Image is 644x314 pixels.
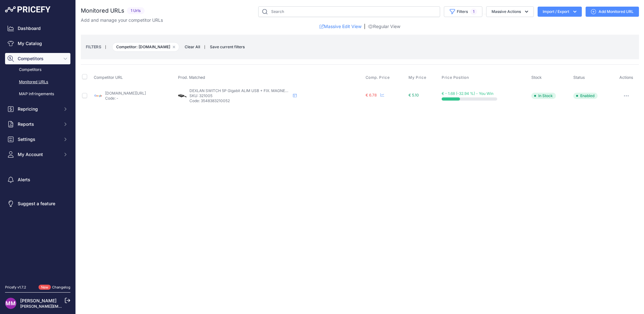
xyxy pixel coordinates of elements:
[5,134,70,145] button: Settings
[105,96,146,101] p: Code: -
[408,75,426,80] span: My Price
[20,304,117,309] a: [PERSON_NAME][EMAIL_ADDRESS][DOMAIN_NAME]
[18,121,59,127] span: Reports
[189,98,290,103] p: Code: 3548383210052
[5,149,70,160] button: My Account
[586,7,639,17] a: Add Monitored URL
[5,103,70,115] button: Repricing
[18,55,59,62] span: Competitors
[20,298,57,303] a: [PERSON_NAME]
[258,6,440,17] input: Search
[86,44,101,49] small: FILTERS
[619,75,633,80] span: Actions
[366,75,390,80] span: Comp. Price
[319,23,361,30] a: Massive Edit View
[127,7,145,15] span: 1 Urls
[531,93,556,99] span: In Stock
[364,23,366,30] span: |
[182,44,203,50] button: Clear All
[442,91,493,96] span: € - 1.68 (-32.94 %) - You Win
[5,89,70,100] a: MAP infringements
[5,174,70,185] a: Alerts
[538,7,582,17] button: Import / Export
[5,6,51,13] img: Pricefy Logo
[52,285,70,289] a: Changelog
[189,93,290,98] p: SKU: 321005
[5,77,70,88] a: Monitored URLs
[5,38,70,49] a: My Catalog
[5,285,26,290] div: Pricefy v1.7.2
[442,75,470,80] button: Price Position
[5,23,70,277] nav: Sidebar
[5,53,70,64] button: Competitors
[531,75,542,80] span: Stock
[178,75,205,80] span: Prod. Matched
[368,23,400,30] a: Regular View
[81,6,124,15] h2: Monitored URLs
[5,198,70,209] a: Suggest a feature
[105,91,146,96] a: [DOMAIN_NAME][URL]
[18,151,59,158] span: My Account
[5,64,70,75] a: Competitors
[486,6,534,17] button: Massive Actions
[573,93,598,99] span: Enabled
[94,75,123,80] span: Competitor URL
[101,45,110,49] small: |
[81,17,163,23] p: Add and manage your competitor URLs
[470,9,477,15] span: 1
[39,285,51,290] span: New
[5,119,70,130] button: Reports
[444,6,482,17] button: Filters1
[18,106,59,112] span: Repricing
[5,23,70,34] a: Dashboard
[204,45,205,49] small: |
[366,75,391,80] button: Comp. Price
[408,75,427,80] button: My Price
[408,93,419,97] span: € 5.10
[366,93,377,97] span: € 6.78
[18,136,59,142] span: Settings
[189,88,296,93] span: DEXLAN SWITCH 5P Gigabit ALIM USB + FIX. MAGNETIQUE
[112,42,179,52] span: Competitor: [DOMAIN_NAME]
[442,75,469,80] span: Price Position
[210,44,245,49] span: Save current filters
[573,75,585,80] span: Status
